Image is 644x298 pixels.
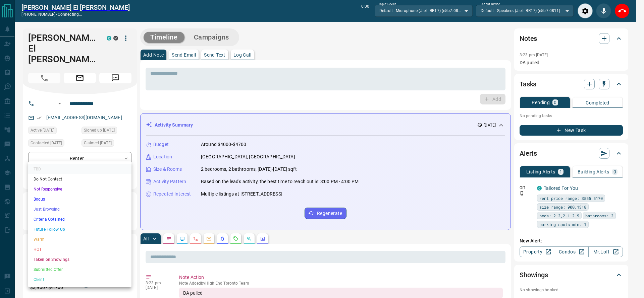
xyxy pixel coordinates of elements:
[28,194,131,204] li: Bogus
[28,174,131,184] li: Do Not Contact
[28,184,131,194] li: Not Responsive
[28,214,131,224] li: Criteria Obtained
[28,204,131,214] li: Just Browsing
[28,244,131,254] li: HOT
[28,234,131,244] li: Warm
[28,224,131,234] li: Future Follow Up
[28,265,131,275] li: Submitted Offer
[28,254,131,265] li: Taken on Showings
[28,275,131,285] li: Client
